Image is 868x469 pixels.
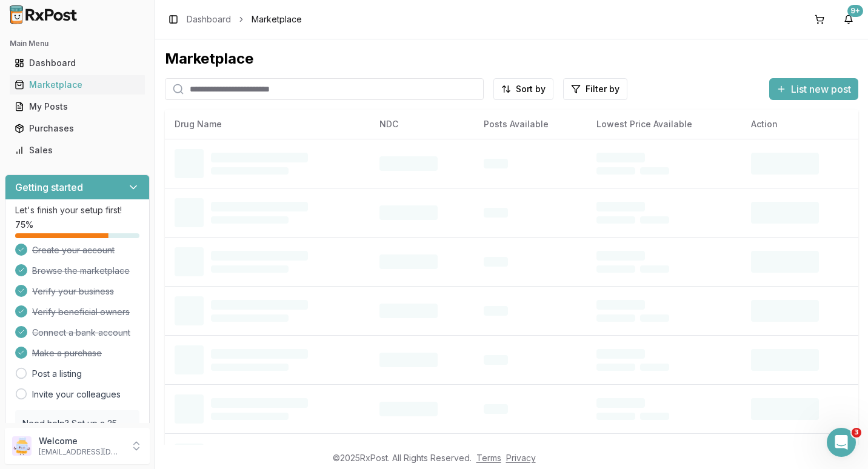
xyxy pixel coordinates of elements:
th: Drug Name [165,110,370,139]
a: Dashboard [10,52,145,74]
th: Posts Available [474,110,587,139]
div: 9+ [847,5,863,17]
button: List new post [769,78,858,100]
span: Make a purchase [32,347,102,359]
img: RxPost Logo [5,5,82,24]
div: Dashboard [15,57,140,69]
h2: Main Menu [10,39,145,48]
button: My Posts [5,97,150,116]
span: Verify your business [32,285,114,298]
div: Marketplace [15,79,140,91]
button: Marketplace [5,75,150,95]
p: Let's finish your setup first! [15,204,139,216]
th: NDC [370,110,474,139]
div: Purchases [15,122,140,135]
a: List new post [769,84,858,96]
span: Browse the marketplace [32,265,130,277]
div: Marketplace [165,49,858,68]
button: Purchases [5,119,150,138]
div: Sales [15,144,140,156]
button: Sales [5,141,150,160]
a: Purchases [10,118,145,139]
button: 9+ [839,10,858,29]
span: Filter by [586,83,619,95]
iframe: Intercom live chat [827,428,856,457]
span: Create your account [32,244,115,256]
a: Marketplace [10,74,145,96]
th: Lowest Price Available [587,110,741,139]
a: My Posts [10,96,145,118]
button: Dashboard [5,53,150,73]
th: Action [741,110,858,139]
a: Post a listing [32,368,82,380]
a: Terms [476,453,501,463]
span: Connect a bank account [32,327,130,339]
a: Sales [10,139,145,161]
a: Dashboard [187,13,231,25]
img: User avatar [12,436,32,456]
button: Sort by [493,78,553,100]
p: Need help? Set up a 25 minute call with our team to set up. [22,417,132,454]
a: Privacy [506,453,536,463]
h3: Getting started [15,180,83,195]
a: Invite your colleagues [32,388,121,401]
span: List new post [791,82,851,96]
p: Welcome [39,435,123,447]
span: Verify beneficial owners [32,306,130,318]
span: Sort by [516,83,546,95]
span: Marketplace [252,13,302,25]
div: My Posts [15,101,140,113]
p: [EMAIL_ADDRESS][DOMAIN_NAME] [39,447,123,457]
button: Filter by [563,78,627,100]
span: 75 % [15,219,33,231]
nav: breadcrumb [187,13,302,25]
span: 3 [852,428,861,437]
